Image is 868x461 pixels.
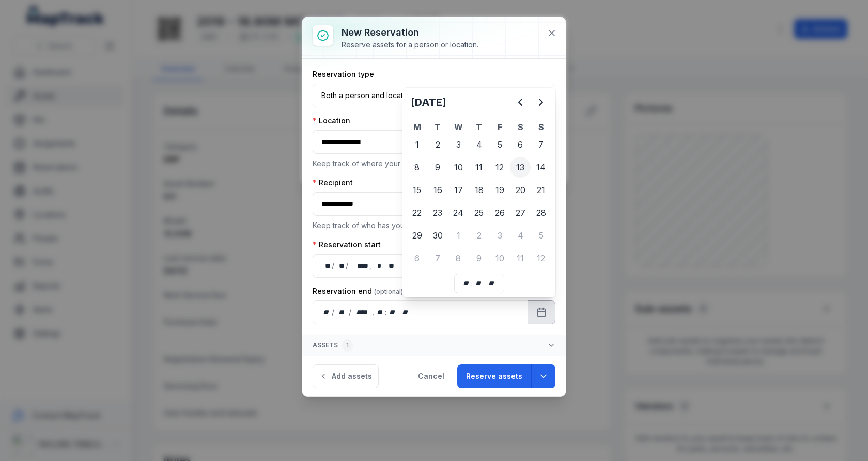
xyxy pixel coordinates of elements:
[461,278,471,289] div: hour,
[531,92,551,113] button: Next
[349,261,369,271] div: year,
[407,92,551,269] div: September 2025
[397,261,409,271] div: am/pm,
[321,307,332,317] div: day,
[510,180,531,200] div: 20
[407,225,427,246] div: 29
[489,180,510,200] div: 19
[531,248,551,268] div: 12
[388,307,398,317] div: minute,
[469,121,489,133] th: T
[489,134,510,155] div: 5
[407,202,427,223] div: 22
[427,180,448,200] div: Tuesday 16 September 2025
[407,225,427,246] div: Monday 29 September 2025
[313,286,403,296] label: Reservation end
[427,157,448,178] div: 9
[407,92,551,293] div: Calendar
[427,202,448,223] div: 23
[342,25,478,40] h3: New reservation
[531,121,551,133] th: S
[510,225,531,246] div: Saturday 4 October 2025
[486,278,498,289] div: am/pm,
[469,180,489,200] div: 18
[409,364,453,388] button: Cancel
[469,248,489,268] div: Thursday 9 October 2025
[510,248,531,268] div: 11
[313,69,374,80] label: Reservation type
[382,261,385,271] div: :
[510,157,531,178] div: 13
[313,158,555,169] p: Keep track of where your assets are located.
[489,225,510,246] div: 3
[332,307,335,317] div: /
[407,180,427,200] div: 15
[335,307,349,317] div: month,
[313,339,353,352] span: Assets
[427,134,448,155] div: Tuesday 2 September 2025
[510,225,531,246] div: 4
[489,225,510,246] div: Friday 3 October 2025
[510,202,531,223] div: 27
[510,248,531,268] div: Saturday 11 October 2025
[531,180,551,200] div: Sunday 21 September 2025
[457,364,531,388] button: Reserve assets
[349,307,352,317] div: /
[489,248,510,268] div: 10
[427,248,448,268] div: Tuesday 7 October 2025
[448,202,469,223] div: 24
[407,134,427,155] div: Monday 1 September 2025
[469,134,489,155] div: 4
[407,121,551,269] table: September 2025
[469,225,489,246] div: Thursday 2 October 2025
[385,307,388,317] div: :
[531,225,551,246] div: Sunday 5 October 2025
[448,157,469,178] div: 10
[411,95,510,109] h2: [DATE]
[489,202,510,223] div: 26
[335,261,346,271] div: month,
[531,157,551,178] div: Sunday 14 September 2025
[531,248,551,268] div: Sunday 12 October 2025
[427,121,448,133] th: T
[531,134,551,155] div: Sunday 7 September 2025
[313,178,353,188] label: Recipient
[448,225,469,246] div: 1
[427,225,448,246] div: Tuesday 30 September 2025
[531,157,551,178] div: 14
[373,261,383,271] div: hour,
[342,40,478,50] div: Reserve assets for a person or location.
[469,134,489,155] div: Thursday 4 September 2025
[448,121,469,133] th: W
[469,225,489,246] div: 2
[346,261,349,271] div: /
[448,248,469,268] div: 8
[427,180,448,200] div: 16
[469,157,489,178] div: 11
[469,202,489,223] div: 25
[407,248,427,268] div: Monday 6 October 2025
[313,240,381,250] label: Reservation start
[489,134,510,155] div: Friday 5 September 2025
[400,307,411,317] div: am/pm,
[313,220,555,231] p: Keep track of who has your assets.
[531,202,551,223] div: 28
[489,248,510,268] div: Friday 10 October 2025
[427,202,448,223] div: Tuesday 23 September 2025
[510,121,531,133] th: S
[469,180,489,200] div: Thursday 18 September 2025
[510,134,531,155] div: 6
[407,248,427,268] div: 6
[448,202,469,223] div: Wednesday 24 September 2025
[531,202,551,223] div: Sunday 28 September 2025
[407,157,427,178] div: 8
[385,261,395,271] div: minute,
[531,134,551,155] div: 7
[510,202,531,223] div: Saturday 27 September 2025
[407,157,427,178] div: Monday 8 September 2025
[427,134,448,155] div: 2
[407,121,427,133] th: M
[427,157,448,178] div: Tuesday 9 September 2025
[474,278,484,289] div: minute,
[448,134,469,155] div: Wednesday 3 September 2025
